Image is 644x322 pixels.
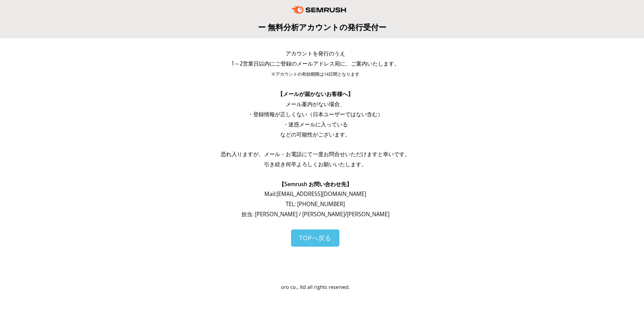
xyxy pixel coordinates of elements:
[280,131,351,138] span: などの可能性がございます。
[299,234,331,242] span: TOPへ戻る
[271,71,359,77] span: ※アカウントの有効期限は14日間となります
[264,190,366,198] span: Mail: [EMAIL_ADDRESS][DOMAIN_NAME]
[281,284,350,290] span: oro co., ltd all rights reserved.
[241,210,389,218] span: 担当: [PERSON_NAME] / [PERSON_NAME]/[PERSON_NAME]
[221,150,410,158] span: 恐れ入りますが、メール・お電話にて一度お問合せいただけますと幸いです。
[231,60,400,67] span: 1～2営業日以内にご登録のメールアドレス宛に、ご案内いたします。
[286,50,345,57] span: アカウントを発行のうえ
[264,160,367,168] span: 引き続き何卒よろしくお願いいたします。
[286,100,345,108] span: メール案内がない場合、
[291,229,339,247] a: TOPへ戻る
[278,90,353,98] span: 【メールが届かないお客様へ】
[248,110,383,118] span: ・登録情報が正しくない（日本ユーザーではない含む）
[286,200,345,208] span: TEL: [PHONE_NUMBER]
[258,22,386,32] span: ー 無料分析アカウントの発行受付ー
[283,121,348,128] span: ・迷惑メールに入っている
[279,180,352,188] span: 【Semrush お問い合わせ先】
